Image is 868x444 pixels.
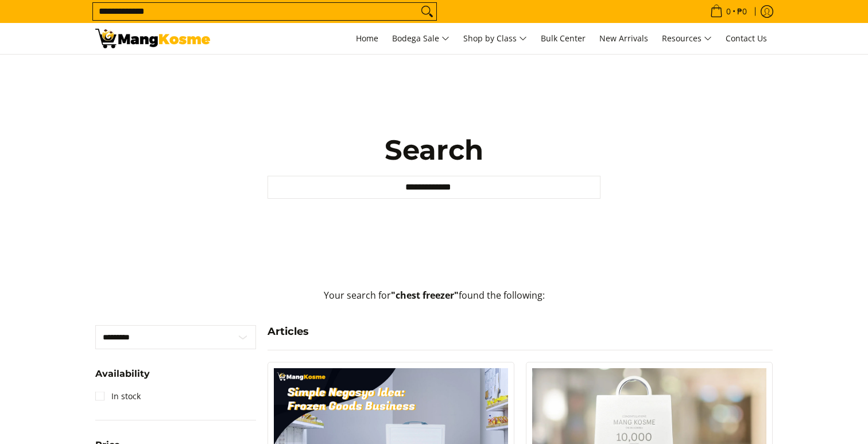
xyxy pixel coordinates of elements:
a: Bulk Center [535,23,591,54]
p: Your search for found the following: [95,288,773,314]
a: Bodega Sale [386,23,455,54]
button: Search [418,3,436,20]
strong: "chest freezer" [391,289,459,302]
span: Contact Us [726,33,767,44]
span: ₱0 [735,7,749,16]
span: • [707,5,750,18]
a: New Arrivals [594,23,654,54]
a: In stock [95,387,141,406]
a: Resources [656,23,718,54]
a: Shop by Class [458,23,533,54]
span: Bodega Sale [392,32,449,46]
a: Contact Us [720,23,773,54]
nav: Main Menu [222,23,773,54]
h1: Search [268,133,600,167]
span: 0 [724,7,733,16]
span: Resources [662,32,712,46]
span: Home [356,33,378,44]
a: Home [350,23,384,54]
span: Shop by Class [463,32,527,46]
span: Bulk Center [541,33,586,44]
h4: Articles [268,325,773,338]
span: Availability [95,369,150,379]
span: New Arrivals [599,33,648,44]
img: Search: 19 results found for &quot;chest freezer&quot; | Mang Kosme [95,29,210,48]
summary: Open [95,369,150,387]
